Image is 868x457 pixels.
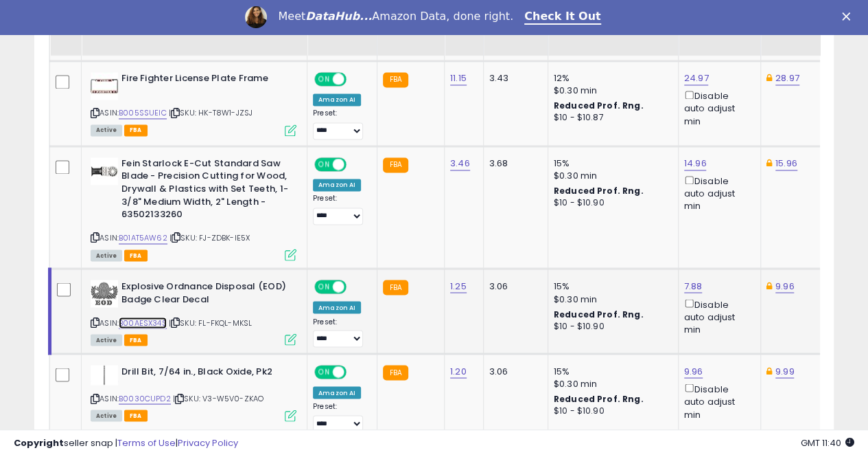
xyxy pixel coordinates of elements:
[124,410,148,421] span: FBA
[842,12,856,21] div: Close
[169,317,252,328] span: | SKU: FL-FKQL-MKSL
[173,392,263,403] span: | SKU: V3-W5V0-ZKAO
[14,436,64,449] strong: Copyright
[489,365,537,377] div: 3.06
[489,72,537,85] div: 3.43
[91,280,296,344] div: ASIN:
[91,280,118,307] img: 51LXM1pSOML._SL40_.jpg
[119,107,167,119] a: B005SSUEIC
[117,436,176,449] a: Terms of Use
[684,279,703,293] a: 7.88
[121,157,288,225] b: Fein Starlock E-Cut Standard Saw Blade - Precision Cutting for Wood, Drywall & Plastics with Set ...
[316,281,333,293] span: ON
[489,6,542,35] div: Fulfillment Cost
[316,158,333,170] span: ON
[313,194,366,225] div: Preset:
[383,365,408,380] small: FBA
[524,10,601,25] a: Check It Out
[684,296,750,336] div: Disable auto adjust min
[554,308,644,320] b: Reduced Prof. Rng.
[313,109,366,140] div: Preset:
[344,366,366,378] span: OFF
[801,436,854,449] span: 2025-10-12 11:40 GMT
[554,392,644,404] b: Reduced Prof. Rng.
[554,112,668,124] div: $10 - $10.87
[121,72,288,89] b: Fire Fighter License Plate Frame
[313,401,366,432] div: Preset:
[313,317,366,348] div: Preset:
[489,280,537,292] div: 3.06
[383,72,408,87] small: FBA
[124,249,148,261] span: FBA
[245,6,267,28] img: Profile image for Georgie
[554,365,668,377] div: 15%
[91,334,122,346] span: All listings currently available for purchase on Amazon
[316,366,333,378] span: ON
[775,279,795,293] a: 9.96
[344,74,366,85] span: OFF
[554,320,668,332] div: $10 - $10.90
[91,249,122,261] span: All listings currently available for purchase on Amazon
[14,437,238,450] div: seller snap | |
[554,85,668,97] div: $0.30 min
[305,10,372,23] i: DataHub...
[684,381,750,421] div: Disable auto adjust min
[124,334,148,346] span: FBA
[684,173,750,213] div: Disable auto adjust min
[554,170,668,182] div: $0.30 min
[554,280,668,292] div: 15%
[489,157,537,170] div: 3.68
[313,386,361,399] div: Amazon AI
[313,179,361,191] div: Amazon AI
[119,317,167,328] a: B00AESX34S
[383,280,408,295] small: FBA
[344,281,366,293] span: OFF
[91,157,296,259] div: ASIN:
[124,124,148,136] span: FBA
[775,71,799,85] a: 28.97
[775,364,795,378] a: 9.99
[121,365,288,381] b: Drill Bit, 7/64 in., Black Oxide, Pk2
[178,436,238,449] a: Privacy Policy
[316,74,333,85] span: ON
[121,280,288,309] b: Explosive Ordnance Disposal (EOD) Badge Clear Decal
[91,124,122,136] span: All listings currently available for purchase on Amazon
[554,293,668,305] div: $0.30 min
[554,405,668,416] div: $10 - $10.90
[684,88,750,128] div: Disable auto adjust min
[554,377,668,390] div: $0.30 min
[684,157,707,170] a: 14.96
[775,157,797,170] a: 15.96
[450,364,467,378] a: 1.20
[554,72,668,85] div: 12%
[169,107,253,118] span: | SKU: HK-T8W1-JZSJ
[119,232,167,244] a: B01AT5AW62
[554,157,668,170] div: 15%
[91,365,118,385] img: 11eTt5LsJZL._SL40_.jpg
[684,364,703,378] a: 9.96
[554,197,668,209] div: $10 - $10.90
[91,365,296,420] div: ASIN:
[278,10,513,23] div: Meet Amazon Data, done right.
[450,157,470,170] a: 3.46
[344,158,366,170] span: OFF
[383,157,408,172] small: FBA
[684,71,709,85] a: 24.97
[91,157,118,185] img: 31CddPJtMQL._SL40_.jpg
[119,392,171,404] a: B0030CUPD2
[554,100,644,111] b: Reduced Prof. Rng.
[554,185,644,197] b: Reduced Prof. Rng.
[91,72,118,100] img: 41GxBdDV59L._SL40_.jpg
[313,93,361,106] div: Amazon AI
[450,71,467,85] a: 11.15
[450,279,467,293] a: 1.25
[169,232,250,243] span: | SKU: FJ-ZDBK-IE5X
[313,301,361,313] div: Amazon AI
[91,410,122,421] span: All listings currently available for purchase on Amazon
[91,72,296,135] div: ASIN:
